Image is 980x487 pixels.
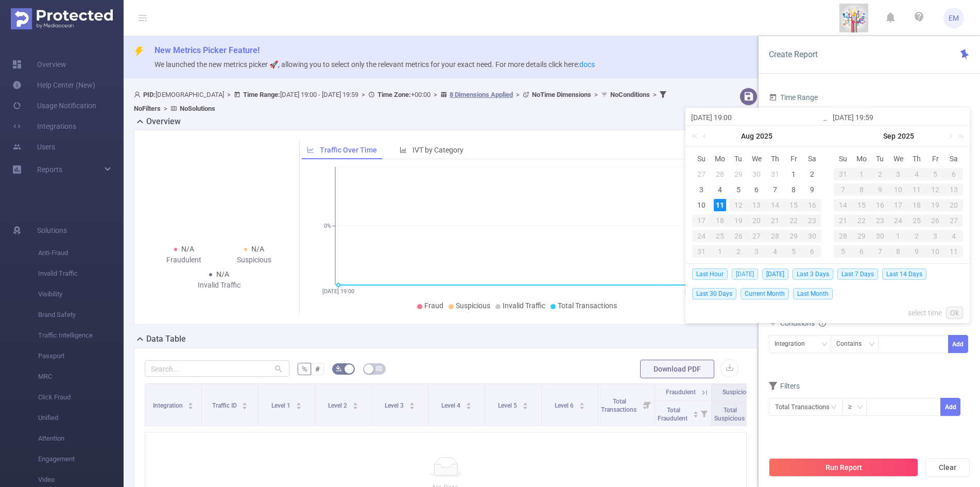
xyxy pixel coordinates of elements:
[243,91,280,98] b: Time Range:
[558,301,617,310] span: Total Transactions
[834,244,852,259] td: October 5, 2025
[926,168,944,180] div: 5
[224,91,234,98] span: >
[38,346,124,366] span: Passport
[424,301,443,310] span: Fraud
[714,183,726,196] div: 4
[38,449,124,469] span: Engagement
[640,384,655,426] i: Filter menu
[711,151,729,166] th: Mon
[769,458,918,477] button: Run Report
[803,230,821,242] div: 30
[134,91,669,112] span: [DEMOGRAPHIC_DATA] [DATE] 19:00 - [DATE] 19:59 +00:00
[852,230,871,242] div: 29
[871,154,889,163] span: Tu
[729,245,748,258] div: 2
[740,126,755,146] a: Aug
[834,197,852,213] td: September 14, 2025
[926,182,944,197] td: September 12, 2025
[748,244,766,259] td: September 3, 2025
[834,199,852,211] div: 14
[769,168,781,180] div: 31
[184,280,254,291] div: Invalid Traffic
[695,199,708,211] div: 10
[692,288,736,299] span: Last 30 Days
[944,168,963,180] div: 6
[692,268,728,280] span: Last Hour
[833,111,964,124] input: End date
[149,255,219,265] div: Fraudulent
[889,151,908,166] th: Wed
[431,91,440,98] span: >
[322,288,354,295] tspan: [DATE] 19:00
[766,244,784,259] td: September 4, 2025
[871,230,889,242] div: 30
[871,214,889,227] div: 23
[154,60,595,69] span: We launched the new metrics picker 🚀, allowing you to select only the relevant metrics for your e...
[889,214,908,227] div: 24
[748,166,766,182] td: July 30, 2025
[945,126,954,146] a: Next month (PageDown)
[11,8,113,29] img: Protected Media
[732,168,745,180] div: 29
[907,245,926,258] div: 9
[926,230,944,242] div: 3
[784,213,803,228] td: August 22, 2025
[787,168,800,180] div: 1
[315,365,320,373] span: #
[711,214,729,227] div: 18
[750,183,763,196] div: 6
[834,213,852,228] td: September 21, 2025
[852,214,871,227] div: 22
[12,75,95,95] a: Help Center (New)
[944,183,963,196] div: 13
[732,183,745,196] div: 5
[766,214,784,227] div: 21
[821,341,828,348] i: icon: down
[610,91,650,98] b: No Conditions
[701,126,710,146] a: Previous month (PageUp)
[869,341,875,348] i: icon: down
[787,183,800,196] div: 8
[946,307,963,319] a: Ok
[803,214,821,227] div: 23
[377,91,411,98] b: Time Zone:
[307,146,314,154] i: icon: line-chart
[711,230,729,242] div: 25
[852,182,871,197] td: September 8, 2025
[907,230,926,242] div: 2
[766,199,784,211] div: 14
[897,126,915,146] a: 2025
[907,182,926,197] td: September 11, 2025
[803,197,821,213] td: August 16, 2025
[907,183,926,196] div: 11
[38,428,124,449] span: Attention
[907,151,926,166] th: Thu
[926,244,944,259] td: October 10, 2025
[907,166,926,182] td: September 4, 2025
[889,166,908,182] td: September 3, 2025
[889,199,908,211] div: 17
[748,154,766,163] span: We
[871,183,889,196] div: 9
[729,244,748,259] td: September 2, 2025
[806,168,818,180] div: 2
[766,154,784,163] span: Th
[748,199,766,211] div: 13
[907,228,926,244] td: October 2, 2025
[926,151,944,166] th: Fri
[748,245,766,258] div: 3
[38,366,124,387] span: MRC
[944,197,963,213] td: September 20, 2025
[769,382,800,390] span: Filters
[37,220,67,241] span: Solutions
[692,166,711,182] td: July 27, 2025
[12,137,55,157] a: Users
[711,213,729,228] td: August 18, 2025
[181,245,194,253] span: N/A
[145,360,289,377] input: Search...
[944,166,963,182] td: September 6, 2025
[748,151,766,166] th: Wed
[871,213,889,228] td: September 23, 2025
[302,365,307,373] span: %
